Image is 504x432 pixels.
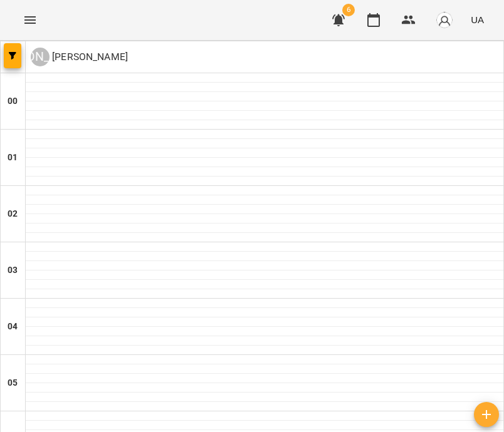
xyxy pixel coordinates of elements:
a: [PERSON_NAME] [PERSON_NAME] [31,48,128,66]
h6: 03 [8,264,18,277]
span: 6 [342,4,355,16]
button: Menu [15,5,45,35]
h6: 02 [8,207,18,221]
button: Створити урок [474,402,499,427]
span: UA [471,13,484,26]
h6: 04 [8,320,18,334]
h6: 00 [8,95,18,108]
h6: 05 [8,376,18,390]
div: Анастасія Савчук [31,48,128,66]
div: [PERSON_NAME] [31,48,50,66]
button: UA [466,8,489,31]
h6: 01 [8,151,18,165]
img: avatar_s.png [436,11,453,29]
p: [PERSON_NAME] [50,49,128,64]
